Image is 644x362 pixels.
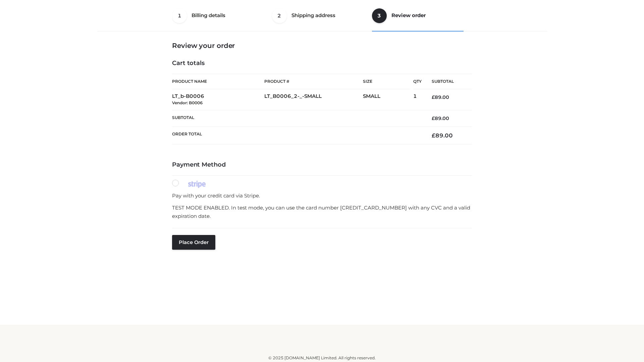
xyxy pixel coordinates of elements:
[264,89,363,110] td: LT_B0006_2-_-SMALL
[172,191,472,200] p: Pay with your credit card via Stripe.
[172,60,472,67] h4: Cart totals
[172,203,472,221] p: TEST MODE ENABLED. In test mode, you can use the card number [CREDIT_CARD_NUMBER] with any CVC an...
[432,132,435,139] span: £
[172,110,422,126] th: Subtotal
[264,74,363,89] th: Product #
[172,127,422,144] th: Order Total
[432,94,449,100] bdi: 89.00
[432,94,435,100] span: £
[172,161,472,169] h4: Payment Method
[172,74,264,89] th: Product Name
[413,74,422,89] th: Qty
[363,74,410,89] th: Size
[432,115,435,121] span: £
[422,74,472,89] th: Subtotal
[172,42,472,50] h3: Review your order
[172,89,264,110] td: LT_b-B0006
[413,89,422,110] td: 1
[432,132,453,139] bdi: 89.00
[100,355,544,361] div: © 2025 [DOMAIN_NAME] Limited. All rights reserved.
[172,235,215,250] button: Place order
[363,89,413,110] td: SMALL
[432,115,449,121] bdi: 89.00
[172,100,203,105] small: Vendor: B0006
